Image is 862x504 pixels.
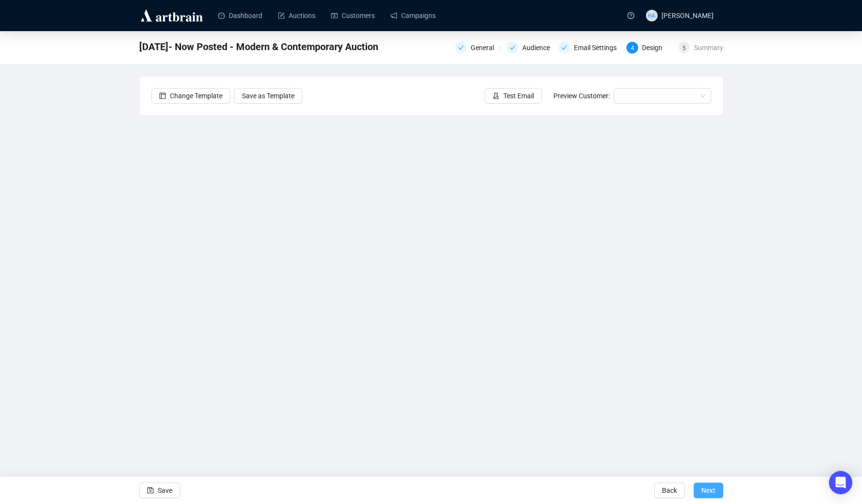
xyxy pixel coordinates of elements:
[627,12,634,19] span: question-circle
[522,42,556,54] div: Audience
[485,88,542,104] button: Test Email
[642,42,668,54] div: Design
[654,483,685,498] button: Back
[139,39,378,54] span: 10/3/25- Now Posted - Modern & Contemporary Auction
[390,3,436,28] a: Campaigns
[829,471,852,494] div: Open Intercom Messenger
[510,45,515,51] span: check
[242,90,294,101] span: Save as Template
[234,88,302,104] button: Save as Template
[682,45,686,52] span: 5
[694,483,723,498] button: Next
[678,42,723,54] div: 5Summary
[631,45,634,52] span: 4
[458,45,464,51] span: check
[493,92,499,99] span: experiment
[701,477,715,504] span: Next
[558,42,621,54] div: Email Settings
[151,88,230,104] button: Change Template
[471,42,500,54] div: General
[159,92,166,99] span: layout
[574,42,623,54] div: Email Settings
[661,12,714,19] span: [PERSON_NAME]
[218,3,262,28] a: Dashboard
[278,3,315,28] a: Auctions
[331,3,375,28] a: Customers
[626,42,672,54] div: 4Design
[503,90,534,101] span: Test Email
[553,92,610,100] span: Preview Customer:
[139,8,204,23] img: logo
[147,487,154,494] span: save
[139,483,180,498] button: Save
[455,42,501,54] div: General
[170,90,222,101] span: Change Template
[158,477,172,504] span: Save
[561,45,567,51] span: check
[662,477,677,504] span: Back
[694,42,723,54] div: Summary
[648,11,655,20] span: HA
[507,42,552,54] div: Audience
